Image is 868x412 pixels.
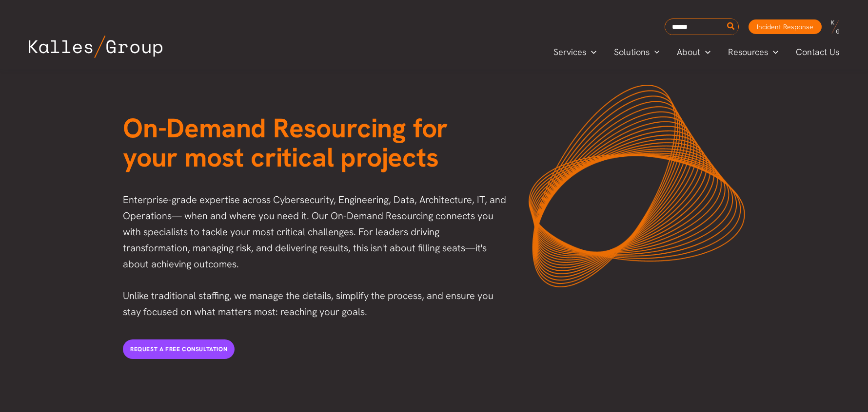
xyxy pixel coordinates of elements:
[130,345,227,353] span: Request a free consultation
[749,19,822,34] a: Incident Response
[668,45,719,59] a: AboutMenu Toggle
[545,45,605,59] a: ServicesMenu Toggle
[725,19,737,35] button: Search
[796,45,839,59] span: Contact Us
[529,85,745,287] img: KG-ODR-graphic
[728,45,768,59] span: Resources
[768,45,778,59] span: Menu Toggle
[123,111,448,175] span: On-Demand Resourcing for your most critical projects
[123,339,235,359] a: Request a free consultation
[605,45,669,59] a: SolutionsMenu Toggle
[719,45,787,59] a: ResourcesMenu Toggle
[123,192,509,272] p: Enterprise-grade expertise across Cybersecurity, Engineering, Data, Architecture, IT, and Operati...
[700,45,710,59] span: Menu Toggle
[787,45,849,59] a: Contact Us
[650,45,660,59] span: Menu Toggle
[677,45,700,59] span: About
[123,288,509,320] p: Unlike traditional staffing, we manage the details, simplify the process, and ensure you stay foc...
[545,44,849,60] nav: Primary Site Navigation
[586,45,596,59] span: Menu Toggle
[614,45,650,59] span: Solutions
[553,45,586,59] span: Services
[29,36,162,58] img: Kalles Group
